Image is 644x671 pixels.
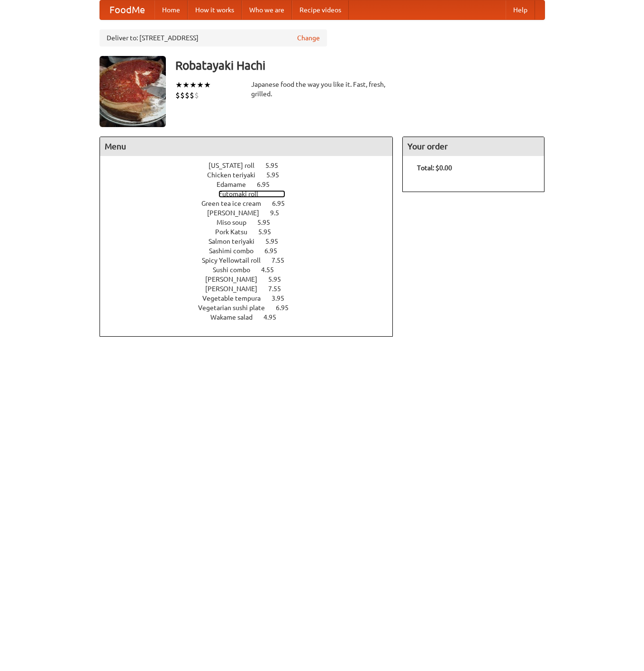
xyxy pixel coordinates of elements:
span: 5.95 [257,219,280,226]
span: Wakame salad [210,313,262,321]
li: ★ [182,80,190,90]
li: ★ [197,80,204,90]
span: Spicy Yellowtail roll [202,257,270,264]
div: Deliver to: [STREET_ADDRESS] [100,29,327,46]
span: 9.5 [270,209,289,217]
span: 6.95 [264,247,287,255]
a: Chicken teriyaki 5.95 [207,171,297,179]
h4: Menu [100,137,393,156]
a: Edamame 6.95 [217,181,287,188]
img: angular.jpg [100,56,166,127]
span: 4.55 [261,266,283,274]
a: Vegetable tempura 3.95 [202,294,302,302]
span: Green tea ice cream [201,200,271,207]
a: Vegetarian sushi plate 6.95 [198,304,306,312]
span: 7.55 [272,257,294,264]
span: Pork Katsu [215,228,257,236]
span: Vegetable tempura [202,294,270,302]
a: Green tea ice cream 6.95 [201,200,302,207]
a: Salmon teriyaki 5.95 [209,238,296,245]
a: How it works [188,0,242,19]
a: Change [297,33,320,43]
span: 6.95 [257,181,279,188]
a: Futomaki roll [218,190,285,198]
div: Japanese food the way you like it. Fast, fresh, grilled. [251,80,393,99]
span: [PERSON_NAME] [205,285,267,293]
a: Pork Katsu 5.95 [215,228,289,236]
a: Miso soup 5.95 [217,219,288,226]
span: Sashimi combo [209,247,263,255]
span: 3.95 [272,294,294,302]
a: FoodMe [100,0,154,19]
li: $ [194,90,199,101]
span: 6.95 [276,304,298,312]
li: ★ [175,80,182,90]
a: [PERSON_NAME] 7.55 [205,285,299,293]
a: [PERSON_NAME] 5.95 [205,276,299,283]
span: 4.95 [263,313,286,321]
span: 5.95 [265,162,288,169]
li: ★ [204,80,211,90]
h3: Robatayaki Hachi [175,56,545,75]
li: $ [185,90,190,101]
a: Spicy Yellowtail roll 7.55 [202,257,302,264]
li: $ [190,90,194,101]
span: 6.95 [272,200,294,207]
h4: Your order [403,137,544,156]
li: $ [175,90,180,101]
span: [PERSON_NAME] [207,209,269,217]
span: Miso soup [217,219,256,226]
span: 5.95 [268,276,290,283]
a: Sushi combo 4.55 [213,266,291,274]
span: 5.95 [266,171,289,179]
span: Chicken teriyaki [207,171,265,179]
li: $ [180,90,185,101]
a: Who we are [242,0,292,19]
span: [US_STATE] roll [209,162,264,169]
a: Recipe videos [292,0,349,19]
li: ★ [190,80,197,90]
span: Vegetarian sushi plate [198,304,274,312]
a: Wakame salad 4.95 [210,313,294,321]
span: Salmon teriyaki [209,238,264,245]
a: [US_STATE] roll 5.95 [209,162,296,169]
b: Total: $0.00 [417,164,452,172]
span: [PERSON_NAME] [205,276,267,283]
a: Sashimi combo 6.95 [209,247,295,255]
span: Edamame [217,181,255,188]
a: Home [154,0,188,19]
span: 5.95 [258,228,281,236]
a: [PERSON_NAME] 9.5 [207,209,297,217]
span: Sushi combo [213,266,260,274]
span: Futomaki roll [218,190,268,198]
span: 7.55 [268,285,290,293]
a: Help [506,0,535,19]
span: 5.95 [265,238,288,245]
